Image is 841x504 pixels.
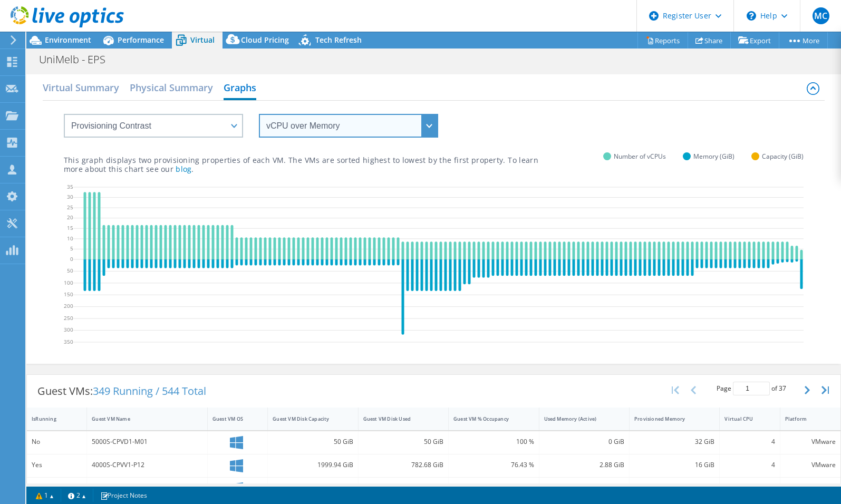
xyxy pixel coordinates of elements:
div: 1999.94 GiB [273,459,353,471]
span: MC [813,7,829,24]
div: 1413.21 % [453,482,534,494]
div: VMware [785,459,836,471]
span: Number of vCPUs [614,150,666,162]
div: 1.97 GiB [544,482,624,494]
div: Guest VM % Occupancy [453,415,521,422]
text: 200 [64,302,73,309]
text: 150 [64,290,73,298]
a: More [779,32,828,49]
div: 4 [724,459,775,471]
a: 1 [28,489,61,502]
div: 50 GiB [363,436,443,448]
div: 2.88 GiB [544,459,624,471]
span: Memory (GiB) [693,150,734,162]
div: Used Memory (Active) [544,415,612,422]
div: 50 GiB [273,436,353,448]
div: 100 % [453,436,534,448]
div: Guest VM OS [212,415,250,422]
input: jump to page [733,382,770,395]
text: 35 [67,182,73,190]
a: blog [176,164,191,174]
svg: \n [747,11,756,21]
p: This graph displays two provisioning properties of each VM. The VMs are sorted highest to lowest ... [64,156,538,173]
span: Performance [118,35,164,45]
text: 350 [64,337,73,345]
div: VMware [785,436,836,448]
div: 782.68 GiB [363,459,443,471]
div: IsRunning [32,415,69,422]
h2: Physical Summary [130,77,213,98]
span: Capacity (GiB) [762,150,804,162]
a: Reports [637,32,688,49]
text: 5 [70,245,73,252]
div: 76.43 % [453,459,534,471]
div: Yes [32,459,82,471]
div: 9870S-CPVA1-P15 [92,482,202,494]
text: 250 [64,314,73,321]
h2: Graphs [224,77,256,100]
span: Cloud Pricing [241,35,289,45]
a: 2 [61,489,93,502]
div: 4 [724,436,775,448]
span: Tech Refresh [315,35,362,45]
text: 20 [67,214,73,221]
div: Guest VM Disk Used [363,415,431,422]
text: 50 [67,267,73,274]
div: Provisioned Memory [634,415,702,422]
div: 4000S-CPVV1-P12 [92,459,202,471]
div: Guest VM Name [92,415,190,422]
div: No [32,436,82,448]
div: Platform [785,415,823,422]
div: 337.64 GiB [363,482,443,494]
text: 100 [64,278,73,286]
a: Share [688,32,731,49]
div: 32 GiB [634,436,714,448]
text: 30 [67,193,73,200]
div: 16 GiB [634,459,714,471]
text: 10 [67,234,73,241]
text: 25 [67,203,73,210]
div: 32 GiB [634,482,714,494]
a: Export [730,32,779,49]
div: Virtual CPU [724,415,762,422]
text: 300 [64,326,73,333]
div: VMware [785,482,836,494]
text: 15 [67,224,73,231]
span: Page of [717,382,786,395]
span: 349 Running / 544 Total [93,384,206,398]
div: Guest VMs: [27,375,217,408]
span: Virtual [190,35,215,45]
text: 0 [70,255,73,262]
a: Project Notes [93,489,154,502]
span: 37 [779,384,786,393]
div: 0 GiB [544,436,624,448]
div: 987.68 GiB [273,482,353,494]
div: 5000S-CPVD1-M01 [92,436,202,448]
div: Guest VM Disk Capacity [273,415,340,422]
h2: Virtual Summary [43,77,119,98]
h1: UniMelb - EPS [34,54,122,65]
div: 4 [724,482,775,494]
span: Environment [45,35,91,45]
div: Yes [32,482,82,494]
